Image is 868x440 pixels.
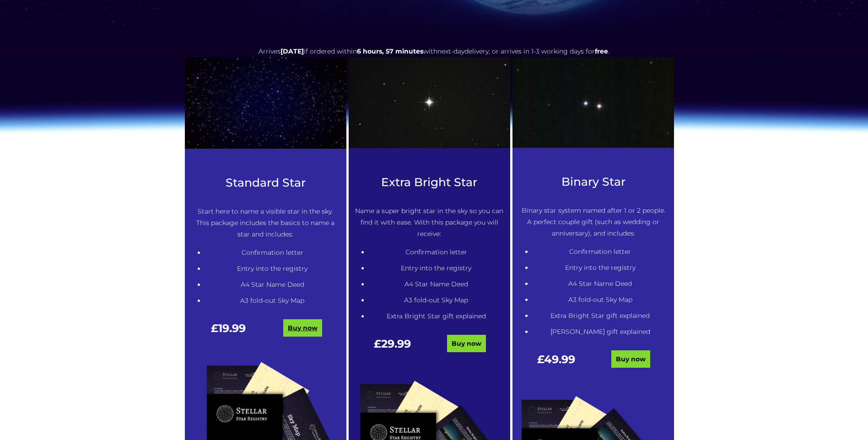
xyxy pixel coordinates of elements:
[191,176,340,189] h3: Standard Star
[533,246,668,258] li: Confirmation letter
[205,263,340,274] li: Entry into the registry
[280,47,304,55] span: [DATE]
[519,354,593,374] div: £
[595,47,608,55] b: free
[533,326,668,338] li: [PERSON_NAME] gift explained
[205,279,340,290] li: A4 Star Name Deed
[369,279,504,290] li: A4 Star Name Deed
[191,206,340,240] p: Start here to name a visible star in the sky. This package includes the basics to name a star and...
[519,205,668,239] p: Binary star system named after 1 or 2 people. A perfect couple gift (such as wedding or anniversa...
[533,262,668,274] li: Entry into the registry
[369,295,504,306] li: A3 fold-out Sky Map
[349,57,510,148] img: betelgeuse-star-987396640-afd328ff2f774d769c56ed59ca336eb4
[544,353,575,366] span: 49.99
[437,47,464,55] span: next-day
[355,176,504,189] h3: Extra Bright Star
[519,175,668,188] h3: Binary Star
[259,47,609,55] span: Arrives if ordered within with delivery, or arrives in 1-3 working days for .
[533,278,668,290] li: A4 Star Name Deed
[381,337,411,350] span: 29.99
[218,322,246,335] span: 19.99
[512,57,674,148] img: Winnecke_4
[533,294,668,306] li: A3 fold-out Sky Map
[357,47,423,55] span: 6 hours, 57 minutes
[355,205,504,240] p: Name a super bright star in the sky so you can find it with ease. With this package you will rece...
[205,247,340,258] li: Confirmation letter
[355,338,430,359] div: £
[369,311,504,322] li: Extra Bright Star gift explained
[205,295,340,306] li: A3 fold-out Sky Map
[369,247,504,258] li: Confirmation letter
[185,57,346,149] img: 1
[447,335,486,352] a: Buy now
[611,350,650,368] a: Buy now
[369,263,504,274] li: Entry into the registry
[283,319,322,337] a: Buy now
[533,310,668,322] li: Extra Bright Star gift explained
[191,322,266,343] div: £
